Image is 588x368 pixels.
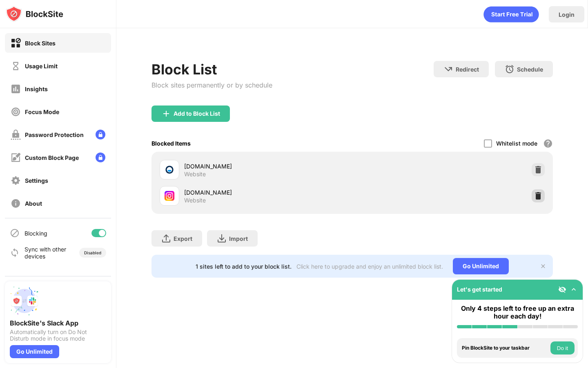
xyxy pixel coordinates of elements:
[11,84,21,94] img: insights-off.svg
[540,263,546,269] img: x-button.svg
[11,175,21,186] img: settings-off.svg
[25,200,42,207] div: About
[10,228,20,238] img: blocking-icon.svg
[25,177,48,184] div: Settings
[165,165,174,175] img: favicons
[11,107,21,117] img: focus-off.svg
[10,345,59,358] div: Go Unlimited
[296,263,443,270] div: Click here to upgrade and enjoy an unlimited block list.
[174,110,220,117] div: Add to Block List
[151,140,191,147] div: Blocked Items
[24,230,47,237] div: Blocking
[457,286,502,293] div: Let's get started
[25,40,56,47] div: Block Sites
[229,235,248,242] div: Import
[184,171,206,178] div: Website
[11,38,21,48] img: block-on.svg
[10,329,106,342] div: Automatically turn on Do Not Disturb mode in focus mode
[11,61,21,71] img: time-usage-off.svg
[184,188,352,197] div: [DOMAIN_NAME]
[517,66,543,73] div: Schedule
[10,319,106,327] div: BlockSite's Slack App
[558,285,566,294] img: eye-not-visible.svg
[496,140,537,147] div: Whitelist mode
[483,6,539,22] div: animation
[25,85,48,92] div: Insights
[570,285,578,294] img: omni-setup-toggle.svg
[84,250,101,255] div: Disabled
[151,61,272,78] div: Block List
[453,258,509,274] div: Go Unlimited
[25,108,59,115] div: Focus Mode
[24,246,67,260] div: Sync with other devices
[456,66,479,73] div: Redirect
[11,198,21,209] img: about-off.svg
[184,162,352,171] div: [DOMAIN_NAME]
[174,235,192,242] div: Export
[550,341,575,355] button: Do it
[25,63,58,70] div: Usage Limit
[457,305,578,320] div: Only 4 steps left to free up an extra hour each day!
[10,248,20,258] img: sync-icon.svg
[25,154,79,161] div: Custom Block Page
[184,197,206,204] div: Website
[11,153,21,163] img: customize-block-page-off.svg
[462,345,548,351] div: Pin BlockSite to your taskbar
[6,6,63,22] img: logo-blocksite.svg
[165,191,174,201] img: favicons
[96,153,105,162] img: lock-menu.svg
[559,11,575,18] div: Login
[11,130,21,140] img: password-protection-off.svg
[25,131,84,138] div: Password Protection
[196,263,292,270] div: 1 sites left to add to your block list.
[151,81,272,89] div: Block sites permanently or by schedule
[10,286,39,316] img: push-slack.svg
[96,130,105,139] img: lock-menu.svg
